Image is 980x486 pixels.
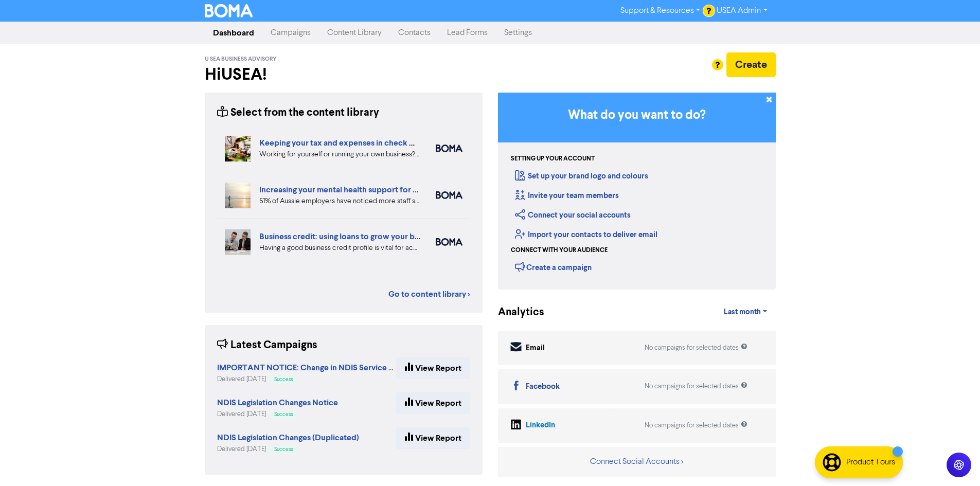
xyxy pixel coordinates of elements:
div: Getting Started in BOMA [498,93,776,290]
div: Create a campaign [515,259,592,275]
span: Success [274,377,293,382]
button: Create [726,52,776,77]
a: View Report [396,392,470,414]
a: View Report [396,427,470,449]
div: No campaigns for selected dates [645,343,747,353]
h3: What do you want to do? [513,108,760,123]
strong: NDIS Legislation Changes (Duplicated) [217,433,359,443]
div: Setting up your account [511,154,595,164]
a: Content Library [319,23,390,43]
img: BOMA Logo [205,4,253,17]
img: boma [436,191,462,199]
strong: IMPORTANT NOTICE: Change in NDIS Service Offering [217,363,420,373]
span: Success [274,447,293,452]
div: LinkedIn [526,420,555,431]
div: Email [526,343,545,354]
span: Last month [724,308,761,317]
a: Import your contacts to deliver email [515,230,657,240]
a: Lead Forms [439,23,496,43]
a: Set up your brand logo and colours [515,171,648,181]
a: Dashboard [205,23,262,43]
a: USEA Admin [708,3,775,19]
a: NDIS Legislation Changes Notice [217,399,338,407]
a: Contacts [390,23,439,43]
iframe: Chat Widget [851,375,980,486]
div: No campaigns for selected dates [645,382,747,391]
a: Go to content library > [388,288,470,300]
div: Select from the content library [217,105,379,121]
div: Having a good business credit profile is vital for accessing routes to funding. We look at six di... [259,243,420,254]
div: Analytics [498,304,531,320]
a: Increasing your mental health support for employees [259,185,453,195]
button: Connect Social Accounts > [590,455,684,469]
div: 51% of Aussie employers have noticed more staff struggling with mental health. But very few have ... [259,196,420,207]
img: boma [436,238,462,246]
a: Connect your social accounts [515,210,631,220]
div: Latest Campaigns [217,337,317,353]
div: No campaigns for selected dates [645,421,747,430]
a: IMPORTANT NOTICE: Change in NDIS Service Offering [217,364,420,372]
div: Facebook [526,381,560,393]
a: Business credit: using loans to grow your business [259,231,441,242]
a: Campaigns [262,23,319,43]
div: Delivered [DATE] [217,374,396,384]
img: boma_accounting [436,145,462,152]
div: Delivered [DATE] [217,409,338,419]
div: Connect with your audience [511,246,608,255]
a: Keeping your tax and expenses in check when you are self-employed [259,138,514,148]
a: Support & Resources [612,3,708,19]
div: Delivered [DATE] [217,444,359,454]
a: View Report [396,357,470,379]
div: Working for yourself or running your own business? Setup robust systems for expenses & tax requir... [259,149,420,160]
a: Settings [496,23,540,43]
strong: NDIS Legislation Changes Notice [217,398,338,408]
a: NDIS Legislation Changes (Duplicated) [217,434,359,442]
h2: Hi USEA ! [205,65,483,84]
span: Success [274,412,293,417]
a: Invite your team members [515,191,619,201]
a: Last month [716,302,775,322]
span: U Sea Business Advisory [205,56,277,63]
